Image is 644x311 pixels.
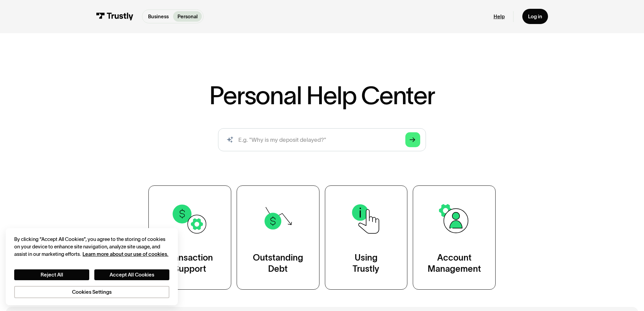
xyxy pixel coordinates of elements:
[148,185,231,289] a: TransactionSupport
[144,11,173,22] a: Business
[209,83,434,108] h1: Personal Help Center
[167,252,213,275] div: Transaction Support
[218,128,426,151] form: Search
[82,251,168,257] a: More information about your privacy, opens in a new tab
[325,185,408,289] a: UsingTrustly
[253,252,303,275] div: Outstanding Debt
[428,252,481,275] div: Account Management
[237,185,319,289] a: OutstandingDebt
[7,300,41,309] aside: Language selected: English (United States)
[522,9,548,24] a: Log in
[528,13,542,20] div: Log in
[353,252,379,275] div: Using Trustly
[14,236,169,258] div: By clicking “Accept All Cookies”, you agree to the storing of cookies on your device to enhance s...
[494,13,505,20] a: Help
[148,13,169,20] p: Business
[177,13,198,20] p: Personal
[173,11,202,22] a: Personal
[413,185,496,289] a: AccountManagement
[6,228,178,305] div: Cookie banner
[14,286,169,298] button: Cookies Settings
[94,269,169,280] button: Accept All Cookies
[14,269,89,280] button: Reject All
[96,13,133,20] img: Trustly Logo
[14,236,169,298] div: Privacy
[218,128,426,151] input: search
[14,300,41,309] ul: Language list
